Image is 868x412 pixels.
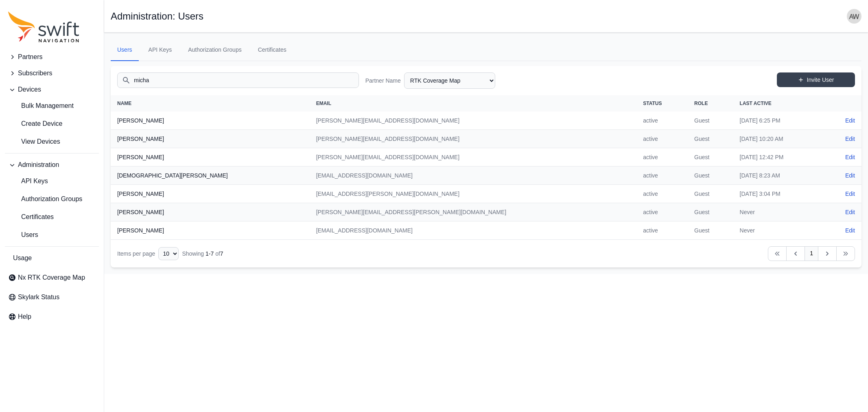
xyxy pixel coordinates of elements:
[845,208,855,216] a: Edit
[111,112,310,130] th: [PERSON_NAME]
[365,77,401,85] label: Partner Name
[18,292,59,302] span: Skylark Status
[158,247,179,260] select: Display Limit
[733,148,825,167] td: [DATE] 12:42 PM
[636,203,688,221] td: active
[181,39,248,61] a: Authorization Groups
[5,81,99,98] button: Devices
[5,250,99,266] a: Usage
[13,253,32,263] span: Usage
[8,194,82,204] span: Authorization Groups
[845,190,855,198] a: Edit
[688,95,733,112] th: Role
[310,112,637,130] td: [PERSON_NAME][EMAIL_ADDRESS][DOMAIN_NAME]
[733,203,825,221] td: Never
[636,221,688,240] td: active
[688,203,733,221] td: Guest
[5,309,99,325] a: Help
[688,167,733,185] td: Guest
[111,240,861,267] nav: Table navigation
[310,221,637,240] td: [EMAIL_ADDRESS][DOMAIN_NAME]
[8,176,48,186] span: API Keys
[8,212,54,222] span: Certificates
[5,270,99,286] a: Nx RTK Coverage Map
[404,72,495,89] select: Partner Name
[688,148,733,167] td: Guest
[5,116,99,132] a: Create Device
[18,312,31,322] span: Help
[5,157,99,173] button: Administration
[636,130,688,148] td: active
[111,221,310,240] th: [PERSON_NAME]
[111,148,310,167] th: [PERSON_NAME]
[777,72,855,87] a: Invite User
[733,130,825,148] td: [DATE] 10:20 AM
[18,273,85,283] span: Nx RTK Coverage Map
[18,52,42,62] span: Partners
[117,72,359,88] input: Search
[111,167,310,185] th: [DEMOGRAPHIC_DATA][PERSON_NAME]
[636,95,688,112] th: Status
[845,171,855,180] a: Edit
[18,68,52,78] span: Subscribers
[5,134,99,150] a: View Devices
[5,65,99,81] button: Subscribers
[5,98,99,114] a: Bulk Management
[5,289,99,305] a: Skylark Status
[5,209,99,225] a: Certificates
[206,250,214,257] span: 1 - 7
[5,227,99,243] a: Users
[5,191,99,207] a: Authorization Groups
[733,221,825,240] td: Never
[310,130,637,148] td: [PERSON_NAME][EMAIL_ADDRESS][DOMAIN_NAME]
[636,167,688,185] td: active
[111,185,310,203] th: [PERSON_NAME]
[8,119,62,129] span: Create Device
[8,230,38,240] span: Users
[733,185,825,203] td: [DATE] 3:04 PM
[688,185,733,203] td: Guest
[117,250,155,257] span: Items per page
[5,49,99,65] button: Partners
[733,167,825,185] td: [DATE] 8:23 AM
[142,39,179,61] a: API Keys
[18,160,59,170] span: Administration
[847,9,861,24] img: user photo
[310,167,637,185] td: [EMAIL_ADDRESS][DOMAIN_NAME]
[688,130,733,148] td: Guest
[8,101,74,111] span: Bulk Management
[182,250,223,258] div: Showing of
[310,185,637,203] td: [EMAIL_ADDRESS][PERSON_NAME][DOMAIN_NAME]
[688,112,733,130] td: Guest
[310,203,637,221] td: [PERSON_NAME][EMAIL_ADDRESS][PERSON_NAME][DOMAIN_NAME]
[733,112,825,130] td: [DATE] 6:25 PM
[111,11,203,21] h1: Administration: Users
[805,246,818,261] a: 1
[845,135,855,143] a: Edit
[845,226,855,234] a: Edit
[688,221,733,240] td: Guest
[310,95,637,112] th: Email
[5,173,99,189] a: API Keys
[733,95,825,112] th: Last Active
[111,39,139,61] a: Users
[845,153,855,161] a: Edit
[636,148,688,167] td: active
[636,112,688,130] td: active
[251,39,293,61] a: Certificates
[845,116,855,125] a: Edit
[8,137,60,147] span: View Devices
[220,250,223,257] span: 7
[636,185,688,203] td: active
[310,148,637,167] td: [PERSON_NAME][EMAIL_ADDRESS][DOMAIN_NAME]
[111,130,310,148] th: [PERSON_NAME]
[111,95,310,112] th: Name
[18,85,41,94] span: Devices
[111,203,310,221] th: [PERSON_NAME]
